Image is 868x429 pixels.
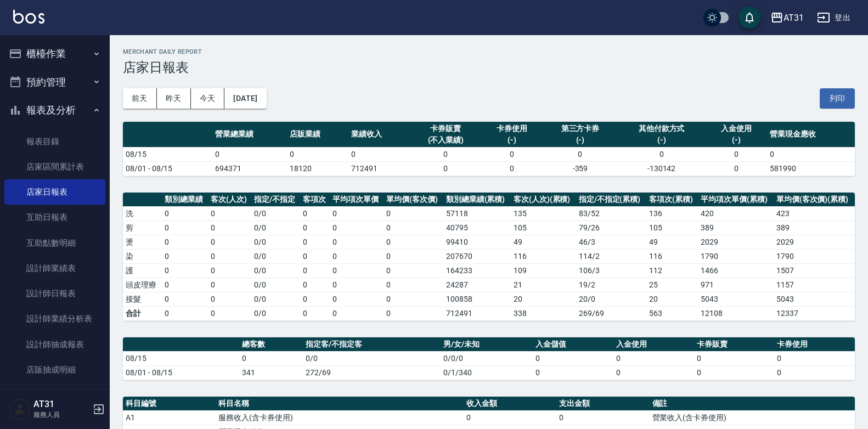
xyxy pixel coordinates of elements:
button: 登出 [813,8,855,28]
a: 設計師業績分析表 [4,306,105,331]
th: 類別總業績(累積) [443,193,511,207]
button: 今天 [191,88,225,109]
h3: 店家日報表 [123,60,855,75]
td: 25 [646,278,698,292]
button: save [739,7,760,29]
td: 0 [533,365,613,380]
td: 0 [556,410,649,425]
td: 0 [613,351,694,365]
td: 116 [511,249,576,263]
table: a dense table [123,337,855,380]
button: 前天 [123,88,157,109]
td: 0 [410,147,481,161]
button: 櫃檯作業 [4,39,105,68]
td: 0 [618,147,706,161]
td: 0 [330,263,384,278]
img: Person [9,398,31,420]
a: 店家日報表 [4,179,105,205]
td: 0 [384,249,443,263]
td: 0 / 0 [251,278,300,292]
th: 卡券使用 [774,337,855,352]
th: 平均項次單價(累積) [698,193,774,207]
td: 0 / 0 [251,292,300,306]
td: 341 [239,365,303,380]
td: 20 [646,292,698,306]
table: a dense table [123,122,855,176]
td: 08/15 [123,351,239,365]
div: (-) [545,134,615,146]
td: 114 / 2 [576,249,646,263]
td: 0 [694,365,775,380]
td: 08/01 - 08/15 [123,161,212,176]
th: 店販業績 [287,122,348,148]
td: 合計 [123,306,162,320]
div: (-) [484,134,540,146]
td: 79 / 26 [576,221,646,235]
td: 0 [300,278,330,292]
td: 0 [162,235,208,249]
th: 平均項次單價 [330,193,384,207]
th: 類別總業績 [162,193,208,207]
td: 0 / 0 [251,221,300,235]
td: 105 [646,221,698,235]
td: 0/0 [303,351,441,365]
h5: AT31 [33,399,89,410]
td: 581990 [767,161,855,176]
td: 694371 [212,161,287,176]
th: 客項次(累積) [646,193,698,207]
button: AT31 [766,7,808,29]
td: 136 [646,206,698,221]
td: 0 / 0 [251,263,300,278]
div: 卡券使用 [484,123,540,134]
img: Logo [13,10,44,24]
td: 0 [694,351,775,365]
td: 0 [774,351,855,365]
td: 112 [646,263,698,278]
td: 0 [767,147,855,161]
td: 0 [300,292,330,306]
td: 0 [208,206,251,221]
th: 卡券販賣 [694,337,775,352]
th: 客項次 [300,193,330,207]
a: 報表目錄 [4,129,105,154]
td: 接髮 [123,292,162,306]
td: 49 [511,235,576,249]
td: 20 [511,292,576,306]
a: 設計師業績表 [4,256,105,281]
td: 24287 [443,278,511,292]
td: 105 [511,221,576,235]
button: 客戶管理 [4,387,105,415]
td: 0 [300,306,330,320]
td: 0 [613,365,694,380]
td: 99410 [443,235,511,249]
td: 0 / 0 [251,249,300,263]
td: 563 [646,306,698,320]
td: 0 [300,206,330,221]
td: 0/1/340 [441,365,533,380]
td: 1790 [698,249,774,263]
div: (-) [621,134,703,146]
td: 0 [300,235,330,249]
td: 0 [162,206,208,221]
td: 0 [162,292,208,306]
th: 科目編號 [123,397,216,411]
td: 1507 [774,263,855,278]
th: 入金使用 [613,337,694,352]
td: 0 [162,221,208,235]
td: 燙 [123,235,162,249]
td: 712491 [348,161,410,176]
td: 0 / 0 [251,206,300,221]
th: 科目名稱 [216,397,463,411]
td: 1466 [698,263,774,278]
td: 423 [774,206,855,221]
td: 0 [533,351,613,365]
td: 389 [698,221,774,235]
td: 0 / 0 [251,235,300,249]
td: 0 [706,161,767,176]
td: 0 [208,249,251,263]
td: 49 [646,235,698,249]
td: 0 [208,221,251,235]
td: 116 [646,249,698,263]
td: -359 [543,161,617,176]
th: 入金儲值 [533,337,613,352]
